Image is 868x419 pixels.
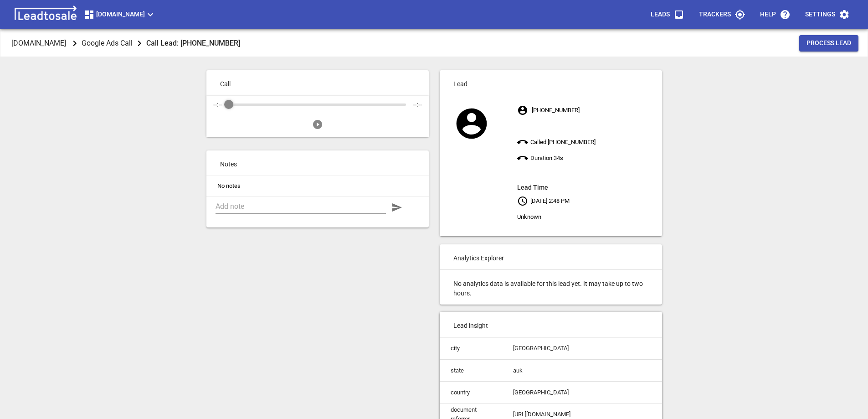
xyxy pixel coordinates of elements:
[440,244,662,270] p: Analytics Explorer
[440,338,502,360] td: city
[80,5,159,24] button: [DOMAIN_NAME]
[502,382,741,403] td: [GEOGRAPHIC_DATA]
[440,270,662,305] p: No analytics data is available for this lead yet. It may take up to two hours.
[206,150,429,176] p: Notes
[229,100,406,109] div: Audio Progress Control
[82,38,133,48] p: Google Ads Call
[413,101,422,109] div: --:--
[84,9,156,20] span: [DOMAIN_NAME]
[806,39,851,48] span: Process Lead
[206,176,429,196] li: No notes
[440,312,662,337] p: Lead insight
[517,182,662,193] aside: Lead Time
[440,360,502,382] td: state
[502,360,741,382] td: auk
[213,101,222,109] div: --:--
[146,37,240,49] aside: Call Lead: [PHONE_NUMBER]
[805,10,835,19] p: Settings
[799,35,858,52] button: Process Lead
[651,10,670,19] p: Leads
[440,382,502,403] td: country
[11,5,80,24] img: logo
[440,70,662,96] p: Lead
[206,96,429,137] div: Audio Player
[760,10,776,19] p: Help
[517,102,662,225] p: [PHONE_NUMBER] Called [PHONE_NUMBER] Duration: 34 s [DATE] 2:48 PM Unknown
[11,38,66,48] p: [DOMAIN_NAME]
[699,10,731,19] p: Trackers
[517,196,528,207] svg: Your local time
[206,70,429,96] p: Call
[308,114,327,132] button: Play
[502,338,741,360] td: [GEOGRAPHIC_DATA]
